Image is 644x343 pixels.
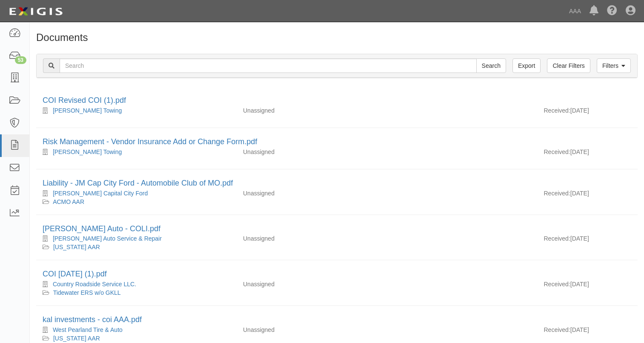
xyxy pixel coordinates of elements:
div: Unassigned [237,234,387,243]
a: [PERSON_NAME] Towing [53,148,122,155]
a: [US_STATE] AAR [53,244,100,250]
a: West Pearland Tire & Auto [53,326,123,333]
div: Risk Management - Vendor Insurance Add or Change Form.pdf [43,137,631,148]
a: Country Roadside Service LLC. [53,281,136,288]
a: kal investments - coi AAA.pdf [43,315,142,324]
a: Risk Management - Vendor Insurance Add or Change Form.pdf [43,137,257,146]
a: Liability - JM Cap City Ford - Automobile Club of MO.pdf [43,179,233,187]
div: 53 [15,56,26,64]
div: Whaley's Towing [43,106,230,115]
div: New Mexico AAR [43,243,230,251]
div: kal investments - coi AAA.pdf [43,314,631,326]
div: Texas AAR [43,334,230,343]
div: Unassigned [237,106,387,115]
div: Effective - Expiration [387,189,537,189]
input: Search [476,58,506,73]
div: Unassigned [237,148,387,156]
div: Mitchel's Auto - COLI.pdf [43,224,631,235]
a: [PERSON_NAME] Auto Service & Repair [53,235,162,242]
div: Effective - Expiration [387,234,537,235]
div: [DATE] [538,189,638,202]
a: Clear Filters [547,58,590,73]
div: ACMO AAR [43,198,230,206]
div: [DATE] [538,326,638,338]
p: Received: [544,148,570,156]
div: Tidewater ERS w/o GKLL [43,288,230,297]
input: Search [60,58,477,73]
div: Country Roadside Service LLC. [43,280,230,288]
a: AAA [565,3,585,20]
p: Received: [544,189,570,198]
h1: Documents [36,32,638,43]
a: COI Revised COI (1).pdf [43,96,126,105]
a: [US_STATE] AAR [53,335,100,342]
a: Export [512,58,541,73]
div: Joe Machens Capital City Ford [43,189,230,198]
p: Received: [544,326,570,334]
div: Mitchel's Auto Service & Repair [43,234,230,243]
a: ACMO AAR [53,198,84,205]
div: Unassigned [237,326,387,334]
p: Received: [544,280,570,288]
div: Whaley's Towing [43,148,230,156]
div: Unassigned [237,189,387,198]
a: [PERSON_NAME] Capital City Ford [53,190,148,197]
a: [PERSON_NAME] Towing [53,107,122,114]
p: Received: [544,106,570,115]
p: Received: [544,234,570,243]
img: logo-5460c22ac91f19d4615b14bd174203de0afe785f0fc80cf4dbbc73dc1793850b.png [6,4,65,19]
a: COI [DATE] (1).pdf [43,270,107,278]
div: COI JUNE 27 (1).pdf [43,269,631,280]
a: Filters [597,58,631,73]
div: Liability - JM Cap City Ford - Automobile Club of MO.pdf [43,178,631,189]
div: West Pearland Tire & Auto [43,326,230,334]
div: [DATE] [538,106,638,119]
div: [DATE] [538,148,638,160]
a: Tidewater ERS w/o GKLL [53,289,121,296]
div: COI Revised COI (1).pdf [43,95,631,106]
a: [PERSON_NAME] Auto - COLI.pdf [43,224,160,233]
i: Help Center - Complianz [607,6,617,16]
div: [DATE] [538,234,638,247]
div: [DATE] [538,280,638,293]
div: Unassigned [237,280,387,288]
